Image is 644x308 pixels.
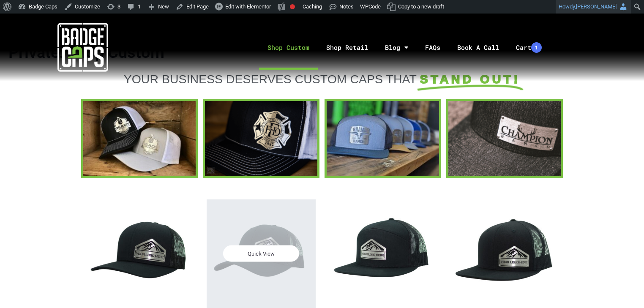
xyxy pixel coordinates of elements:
[57,22,108,73] img: badgecaps white logo with green acccent
[259,25,318,70] a: Shop Custom
[165,25,644,70] nav: Menu
[417,25,449,70] a: FAQs
[449,25,508,70] a: Book A Call
[223,245,299,262] span: Quick View
[290,4,295,9] div: Focus keyphrase not set
[318,25,377,70] a: Shop Retail
[85,199,194,308] button: BadgeCaps - Pacific 104C
[225,3,271,10] span: Edit with Elementor
[576,3,617,10] span: [PERSON_NAME]
[203,99,319,178] a: FFD BadgeCaps Fire Department Custom unique apparel
[328,199,437,308] button: BadgeCaps - Richardson 168
[207,199,315,308] button: BadgeCaps - Richardson 112 Quick View
[508,25,550,70] a: Cart1
[602,267,644,308] iframe: Chat Widget
[450,199,559,308] button: BadgeCaps - Richardson 511
[377,25,417,70] a: Blog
